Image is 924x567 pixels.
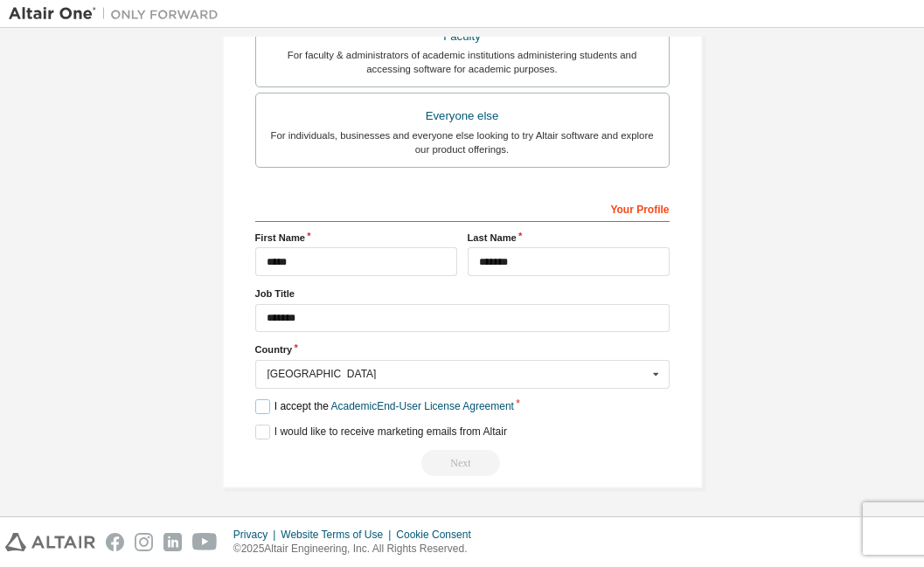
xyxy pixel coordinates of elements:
label: I accept the [255,399,514,414]
div: Your Profile [255,194,670,222]
a: Academic End-User License Agreement [331,400,514,412]
label: First Name [255,231,457,245]
div: For faculty & administrators of academic institutions administering students and accessing softwa... [267,48,658,76]
p: © 2025 Altair Engineering, Inc. All Rights Reserved. [233,542,482,557]
label: Last Name [468,231,670,245]
div: For individuals, businesses and everyone else looking to try Altair software and explore our prod... [267,128,658,156]
div: [GEOGRAPHIC_DATA] [267,369,648,379]
div: Website Terms of Use [281,528,396,542]
label: I would like to receive marketing emails from Altair [255,425,507,439]
div: Privacy [233,528,281,542]
img: altair_logo.svg [5,533,95,551]
img: linkedin.svg [163,533,182,551]
div: Read and acccept EULA to continue [255,450,670,476]
img: facebook.svg [106,533,124,551]
img: youtube.svg [192,533,218,551]
label: Country [255,342,670,356]
div: Faculty [267,24,658,49]
img: Altair One [9,5,227,23]
div: Everyone else [267,104,658,128]
img: instagram.svg [135,533,153,551]
label: Job Title [255,287,670,301]
div: Cookie Consent [396,528,481,542]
